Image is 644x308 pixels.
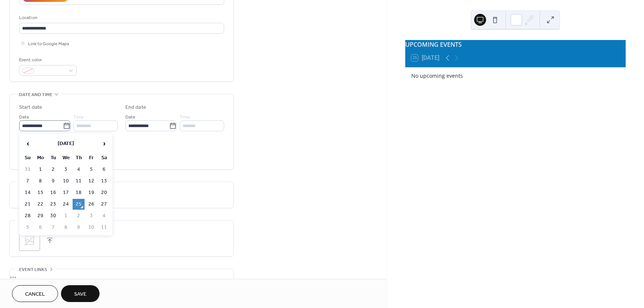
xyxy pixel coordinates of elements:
td: 11 [73,176,85,187]
span: › [98,136,110,151]
td: 7 [22,176,34,187]
span: Time [180,113,190,121]
div: ••• [10,269,234,285]
td: 6 [98,164,110,175]
td: 22 [34,199,46,210]
td: 10 [60,176,72,187]
td: 4 [98,210,110,221]
div: Start date [19,104,42,111]
td: 19 [85,187,97,198]
td: 20 [98,187,110,198]
td: 23 [47,199,59,210]
th: Th [73,153,85,163]
td: 8 [60,222,72,233]
div: ; [19,230,40,251]
td: 27 [98,199,110,210]
td: 2 [47,164,59,175]
button: Cancel [12,285,58,302]
td: 25 [73,199,85,210]
div: End date [125,104,146,111]
span: Event links [19,266,47,274]
span: Cancel [25,290,45,298]
td: 31 [22,164,34,175]
span: Save [74,290,86,298]
td: 2 [73,210,85,221]
th: Fr [85,153,97,163]
td: 5 [22,222,34,233]
td: 10 [85,222,97,233]
span: Date [125,113,135,121]
td: 29 [34,210,46,221]
td: 15 [34,187,46,198]
td: 1 [34,164,46,175]
td: 11 [98,222,110,233]
td: 8 [34,176,46,187]
td: 7 [47,222,59,233]
td: 28 [22,210,34,221]
th: Mo [34,153,46,163]
span: Time [73,113,84,121]
td: 26 [85,199,97,210]
th: Tu [47,153,59,163]
button: Save [61,285,100,302]
th: [DATE] [34,136,97,152]
td: 3 [85,210,97,221]
td: 17 [60,187,72,198]
div: UPCOMING EVENTS [405,40,626,49]
td: 14 [22,187,34,198]
td: 12 [85,176,97,187]
td: 30 [47,210,59,221]
td: 3 [60,164,72,175]
th: Su [22,153,34,163]
td: 13 [98,176,110,187]
td: 18 [73,187,85,198]
td: 9 [47,176,59,187]
div: Location [19,14,223,22]
th: We [60,153,72,163]
div: No upcoming events [411,72,620,80]
span: ‹ [22,136,33,151]
td: 16 [47,187,59,198]
td: 1 [60,210,72,221]
td: 6 [34,222,46,233]
span: Date [19,113,29,121]
span: Link to Google Maps [28,40,69,48]
span: Date and time [19,91,52,99]
td: 9 [73,222,85,233]
div: Event color [19,56,75,64]
td: 5 [85,164,97,175]
td: 4 [73,164,85,175]
td: 24 [60,199,72,210]
td: 21 [22,199,34,210]
th: Sa [98,153,110,163]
